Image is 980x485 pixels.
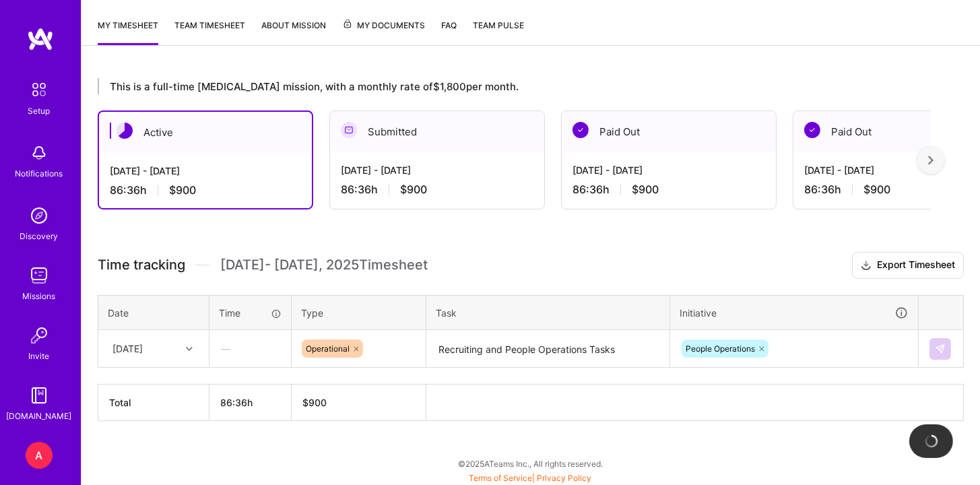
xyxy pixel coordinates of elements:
img: logo [27,27,54,51]
i: icon Chevron [186,346,193,352]
a: Team timesheet [174,18,245,45]
span: $900 [400,183,427,197]
button: Export Timesheet [852,252,964,279]
div: Initiative [680,305,909,321]
img: setup [25,75,53,104]
th: Total [98,385,209,421]
th: $900 [292,385,426,421]
span: | [469,473,592,483]
img: loading [924,434,939,449]
div: 86:36 h [110,183,301,197]
img: Submitted [341,122,357,138]
a: About Mission [261,18,326,45]
th: 86:36h [209,385,292,421]
div: null [929,338,952,360]
div: Paid Out [562,111,776,152]
img: Paid Out [804,122,820,138]
div: [DATE] - [DATE] [341,163,533,177]
div: — [210,331,290,366]
img: Paid Out [573,122,589,138]
div: Notifications [15,166,63,181]
div: Discovery [20,229,59,243]
span: $900 [863,183,890,197]
span: $900 [169,183,196,197]
th: Date [98,295,209,330]
div: [DATE] - [DATE] [573,163,765,177]
img: teamwork [26,262,53,289]
div: Missions [23,289,56,303]
div: 86:36 h [341,183,533,197]
img: Submit [935,344,946,354]
th: Type [292,295,426,330]
a: Terms of Service [469,473,533,483]
img: guide book [26,382,53,409]
div: Submitted [330,111,544,152]
a: My timesheet [98,18,158,45]
div: © 2025 ATeams Inc., All rights reserved. [81,447,980,480]
img: right [928,156,934,165]
span: [DATE] - [DATE] , 2025 Timesheet [220,257,428,273]
div: Active [99,112,312,153]
span: $900 [632,183,659,197]
div: This is a full-time [MEDICAL_DATA] mission, with a monthly rate of $1,800 per month. [98,78,931,94]
a: Privacy Policy [537,473,592,483]
a: Team Pulse [473,18,524,45]
div: Invite [29,349,50,363]
div: Time [219,306,282,320]
span: Time tracking [98,257,185,273]
span: Operational [306,344,350,354]
span: My Documents [342,18,425,33]
a: My Documents [342,18,425,45]
th: Task [426,295,670,330]
div: [DOMAIN_NAME] [7,409,72,423]
span: People Operations [686,344,755,354]
img: Invite [26,322,53,349]
div: 86:36 h [573,183,765,197]
img: discovery [26,202,53,229]
a: FAQ [441,18,457,45]
div: Setup [28,104,51,118]
textarea: Recruiting and People Operations Tasks [428,331,668,367]
img: bell [26,139,53,166]
div: A [26,442,53,469]
div: [DATE] [112,342,143,356]
span: Team Pulse [473,20,524,30]
i: icon Download [861,259,872,273]
a: A [22,442,56,469]
div: [DATE] - [DATE] [110,164,301,178]
img: Active [117,123,133,139]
